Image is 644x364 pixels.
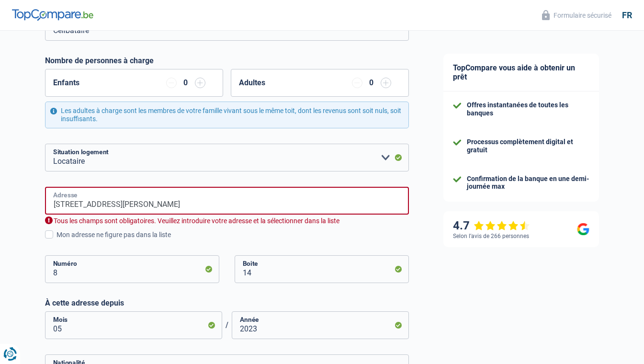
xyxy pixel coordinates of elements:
[45,216,409,226] div: Tous les champs sont obligatoires. Veuillez introduire votre adresse et la sélectionner dans la l...
[239,79,265,87] label: Adultes
[45,56,154,65] label: Nombre de personnes à charge
[45,298,409,307] label: À cette adresse depuis
[622,10,632,21] div: fr
[443,54,599,91] div: TopCompare vous aide à obtenir un prêt
[536,7,617,23] button: Formulaire sécurisé
[45,311,222,339] input: MM
[367,79,376,87] div: 0
[181,79,190,87] div: 0
[222,320,232,330] span: /
[12,9,93,21] img: TopCompare Logo
[232,311,409,339] input: AAAA
[453,233,529,239] div: Selon l’avis de 266 personnes
[56,230,409,240] div: Mon adresse ne figure pas dans la liste
[467,138,589,154] div: Processus complètement digital et gratuit
[453,219,530,233] div: 4.7
[2,216,3,216] img: Advertisement
[45,187,409,215] input: Sélectionnez votre adresse dans la barre de recherche
[45,102,409,128] div: Les adultes à charge sont les membres de votre famille vivant sous le même toit, dont les revenus...
[53,79,79,87] label: Enfants
[467,175,589,191] div: Confirmation de la banque en une demi-journée max
[467,101,589,117] div: Offres instantanées de toutes les banques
